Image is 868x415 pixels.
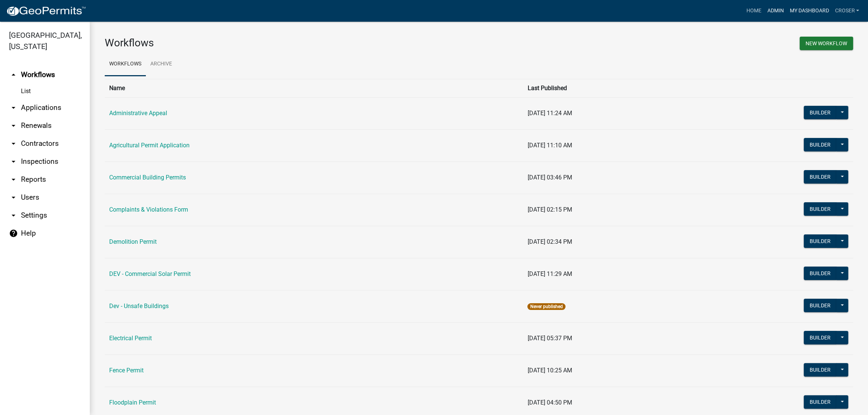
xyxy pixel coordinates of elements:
[105,79,523,97] th: Name
[105,37,473,49] h3: Workflows
[109,302,169,310] a: Dev - Unsafe Buildings
[804,363,837,376] button: Builder
[527,399,572,406] span: [DATE] 04:50 PM
[527,206,572,213] span: [DATE] 02:15 PM
[109,335,152,342] a: Electrical Permit
[9,70,18,79] i: arrow_drop_up
[804,202,837,216] button: Builder
[527,238,572,245] span: [DATE] 02:34 PM
[105,52,146,76] a: Workflows
[786,4,832,18] a: My Dashboard
[527,110,572,117] span: [DATE] 11:24 AM
[9,139,18,148] i: arrow_drop_down
[109,206,188,213] a: Complaints & Violations Form
[9,211,18,220] i: arrow_drop_down
[764,4,786,18] a: Admin
[804,234,837,248] button: Builder
[804,299,837,312] button: Builder
[9,157,18,166] i: arrow_drop_down
[527,270,572,277] span: [DATE] 11:29 AM
[527,303,565,310] span: Never published
[109,174,186,181] a: Commercial Building Permits
[523,79,687,97] th: Last Published
[109,367,144,374] a: Fence Permit
[109,270,191,277] a: DEV - Commercial Solar Permit
[527,174,572,181] span: [DATE] 03:46 PM
[800,37,853,50] button: New Workflow
[804,106,837,119] button: Builder
[109,110,167,117] a: Administrative Appeal
[832,4,862,18] a: croser
[109,142,190,149] a: Agricultural Permit Application
[9,193,18,202] i: arrow_drop_down
[9,229,18,238] i: help
[9,175,18,184] i: arrow_drop_down
[804,331,837,344] button: Builder
[9,103,18,112] i: arrow_drop_down
[804,267,837,280] button: Builder
[743,4,764,18] a: Home
[804,138,837,151] button: Builder
[146,52,177,76] a: Archive
[109,238,157,245] a: Demolition Permit
[804,170,837,184] button: Builder
[804,395,837,409] button: Builder
[527,367,572,374] span: [DATE] 10:25 AM
[9,121,18,130] i: arrow_drop_down
[109,399,156,406] a: Floodplain Permit
[527,335,572,342] span: [DATE] 05:37 PM
[527,142,572,149] span: [DATE] 11:10 AM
